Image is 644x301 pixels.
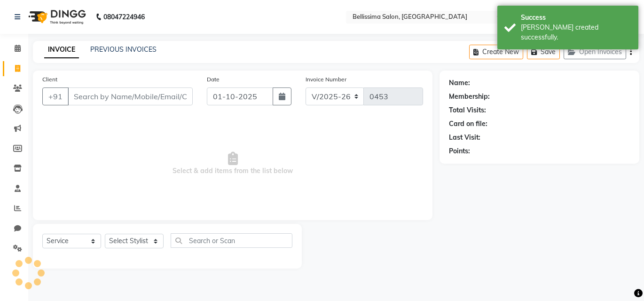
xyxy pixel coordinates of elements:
[171,233,292,248] input: Search or Scan
[42,75,57,84] label: Client
[90,45,157,54] a: PREVIOUS INVOICES
[207,75,220,84] label: Date
[449,78,470,88] div: Name:
[68,87,193,105] input: Search by Name/Mobile/Email/Code
[306,75,346,84] label: Invoice Number
[42,117,423,211] span: Select & add items from the list below
[449,133,480,143] div: Last Visit:
[449,119,487,129] div: Card on file:
[449,105,486,115] div: Total Visits:
[449,146,470,156] div: Points:
[564,45,626,59] button: Open Invoices
[521,13,631,23] div: Success
[44,41,79,58] a: INVOICE
[42,87,69,105] button: +91
[527,45,560,59] button: Save
[469,45,523,59] button: Create New
[449,92,490,102] div: Membership:
[521,23,631,42] div: Bill created successfully.
[103,4,145,30] b: 08047224946
[24,4,88,30] img: logo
